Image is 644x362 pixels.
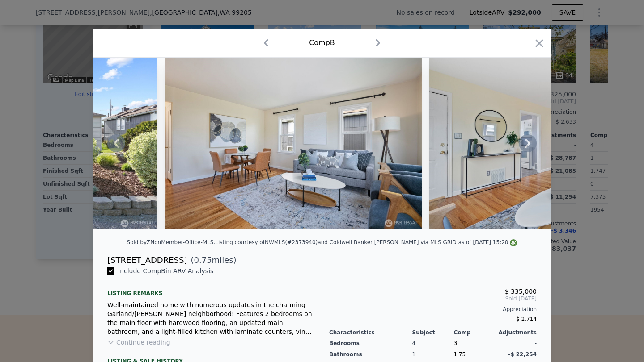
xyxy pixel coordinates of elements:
span: -$ 22,254 [508,351,537,358]
img: Property Img [165,58,422,229]
div: Subject [412,329,454,336]
span: $ 2,714 [516,316,537,322]
div: Sold by ZNonMember-Office-MLS . [127,239,216,245]
div: Adjustments [495,329,537,336]
span: 0.75 [194,255,212,265]
span: 3 [453,340,457,346]
div: Characteristics [329,329,412,336]
span: Include Comp B in ARV Analysis [114,267,217,275]
div: [STREET_ADDRESS] [107,254,187,266]
span: ( miles) [187,254,236,266]
div: 4 [412,338,454,349]
div: Appreciation [329,306,537,313]
div: Well-maintained home with numerous updates in the charming Garland/[PERSON_NAME] neighborhood! Fe... [107,300,315,336]
img: NWMLS Logo [510,239,517,246]
div: Listing courtesy of NWMLS (#2373940) and Coldwell Banker [PERSON_NAME] via MLS GRID as of [DATE] ... [215,239,517,245]
div: - [495,338,537,349]
div: Listing remarks [107,283,315,297]
div: Comp [453,329,495,336]
button: Continue reading [107,338,170,347]
div: Bathrooms [329,349,412,360]
div: Comp B [309,37,335,48]
div: 1.75 [453,349,495,360]
span: $ 335,000 [505,288,537,295]
span: Sold [DATE] [329,295,537,302]
div: Bedrooms [329,338,412,349]
div: 1 [412,349,454,360]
